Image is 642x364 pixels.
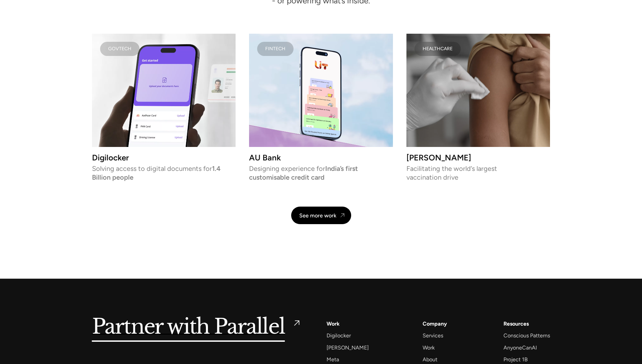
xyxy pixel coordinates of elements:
div: Resources [503,319,529,328]
a: Meta [327,355,339,364]
a: About [423,355,437,364]
div: Govtech [108,47,131,51]
p: Solving access to digital documents for [92,166,236,180]
h3: [PERSON_NAME] [406,155,550,161]
a: Services [423,331,443,340]
a: AnyoneCanAI [503,343,537,352]
p: Designing experience for [249,166,393,180]
p: Facilitating the world’s largest vaccination drive [406,166,550,180]
a: Work [327,319,340,328]
h5: Partner with Parallel [92,319,285,335]
a: Work [423,343,435,352]
h3: AU Bank [249,155,393,161]
a: Project 1B [503,355,528,364]
a: Digilocker [327,331,351,340]
a: See more work [291,207,351,224]
strong: 1.4 Billion people [92,164,221,181]
a: Conscious Patterns [503,331,550,340]
strong: India’s first customisable credit card [249,164,358,181]
h3: Digilocker [92,155,236,161]
a: Company [423,319,447,328]
a: Partner with Parallel [92,319,300,335]
a: [PERSON_NAME] [327,343,369,352]
a: GovtechDigilockerSolving access to digital documents for1.4 Billion people [92,34,236,180]
div: HEALTHCARE [423,47,453,51]
a: HEALTHCARE[PERSON_NAME]Facilitating the world’s largest vaccination drive [406,34,550,180]
a: FINTECHAU BankDesigning experience forIndia’s first customisable credit card [249,34,393,180]
div: See more work [299,212,336,219]
div: FINTECH [265,47,285,51]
